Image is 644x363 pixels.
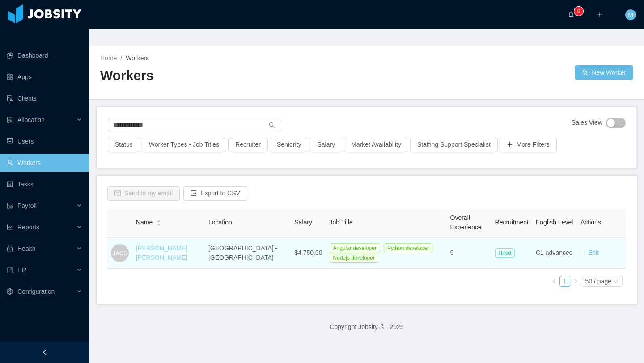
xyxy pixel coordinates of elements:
span: English Level [536,219,573,226]
a: icon: pie-chartDashboard [7,46,82,64]
span: Python developer [384,243,432,253]
span: Overall Experience [450,214,482,231]
button: Seniority [270,138,308,152]
a: Edit [588,249,599,256]
i: icon: line-chart [7,224,13,230]
a: Home [100,55,117,62]
td: [GEOGRAPHIC_DATA] - [GEOGRAPHIC_DATA] [205,238,291,269]
span: Location [208,219,232,226]
a: icon: robotUsers [7,132,82,150]
i: icon: left [551,279,557,284]
button: icon: plusMore Filters [500,138,557,152]
i: icon: book [7,267,13,273]
i: icon: medicine-box [7,245,13,252]
i: icon: down [613,279,619,285]
li: 1 [559,276,570,287]
a: icon: appstoreApps [7,68,82,86]
span: Job Title [330,219,353,226]
button: Market Availability [344,138,408,152]
span: JACS [113,245,127,261]
span: Nodejs developer [330,253,378,263]
span: HR [17,266,26,274]
span: Allocation [17,116,45,123]
button: icon: exportExport to CSV [183,186,247,201]
button: Worker Types - Job Titles [142,138,226,152]
li: Next Page [570,276,581,287]
span: Workers [126,55,149,62]
i: icon: right [573,279,578,284]
span: Salary [294,219,312,226]
i: icon: caret-down [157,222,161,225]
button: Staffing Support Specialist [410,138,498,152]
span: Recruitment [495,219,529,226]
span: Sales View [572,118,602,128]
div: Sort [156,219,161,225]
span: Hired [495,248,515,258]
span: Name [136,218,153,227]
button: Salary [310,138,342,152]
a: icon: profileTasks [7,175,82,193]
span: Health [17,245,35,252]
i: icon: left [42,349,48,355]
button: icon: usergroup-addNew Worker [575,65,633,80]
a: [PERSON_NAME] [PERSON_NAME] [136,245,187,261]
li: Previous Page [549,276,559,287]
span: Reports [17,224,39,231]
span: / [120,55,122,62]
span: $4,750.00 [294,249,322,256]
i: icon: file-protect [7,203,13,209]
span: M [628,9,633,20]
a: 1 [560,276,570,286]
div: 50 / page [585,276,611,286]
i: icon: setting [7,288,13,295]
button: Status [108,138,140,152]
footer: Copyright Jobsity © - 2025 [89,312,644,342]
h2: Workers [100,67,367,85]
span: Payroll [17,202,37,209]
span: Actions [580,219,601,226]
td: 9 [447,238,491,269]
a: Hired [495,249,519,256]
td: C1 advanced [532,238,577,269]
i: icon: search [269,122,275,128]
i: icon: solution [7,117,13,123]
a: icon: userWorkers [7,154,82,172]
a: icon: auditClients [7,89,82,107]
i: icon: caret-up [157,219,161,222]
button: Recruiter [228,138,268,152]
span: Configuration [17,288,55,295]
span: Angular developer [330,243,380,253]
